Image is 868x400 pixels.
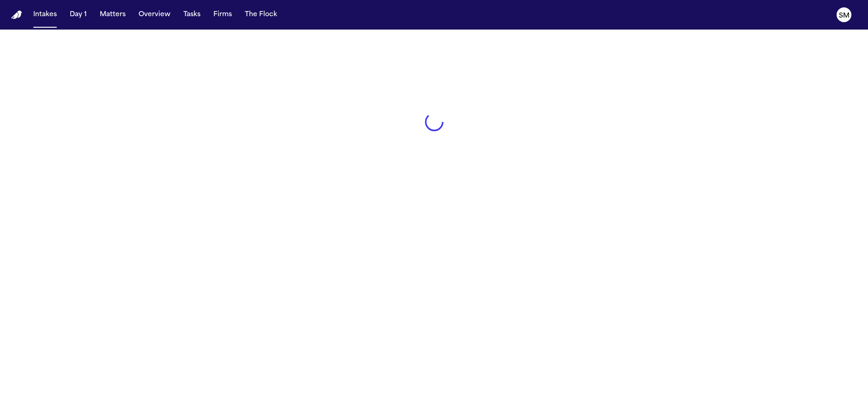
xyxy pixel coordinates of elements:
img: Finch Logo [11,11,22,19]
button: Tasks [180,6,204,23]
button: Firms [210,6,236,23]
button: Intakes [30,6,61,23]
button: Overview [135,6,174,23]
a: Home [11,11,22,19]
button: Day 1 [66,6,91,23]
button: Matters [96,6,129,23]
button: The Flock [241,6,281,23]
